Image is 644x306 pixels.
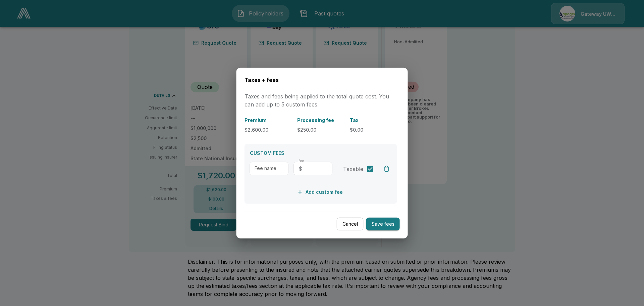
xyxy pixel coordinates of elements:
p: $0.00 [350,126,397,133]
button: Save fees [366,217,400,230]
p: Tax [350,117,397,124]
span: Taxable [343,165,363,173]
h6: Taxes + fees [245,76,400,84]
button: Add custom fee [296,186,345,199]
p: Processing fee [297,117,344,124]
p: CUSTOM FEES [250,149,392,157]
button: Cancel [337,217,364,230]
p: Premium [245,117,292,124]
p: Taxes and fees being applied to the total quote cost. You can add up to 5 custom fees. [245,92,400,108]
p: $250.00 [297,126,344,133]
label: Fee [299,159,304,163]
p: $ [299,165,302,173]
p: $2,600.00 [245,126,292,133]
